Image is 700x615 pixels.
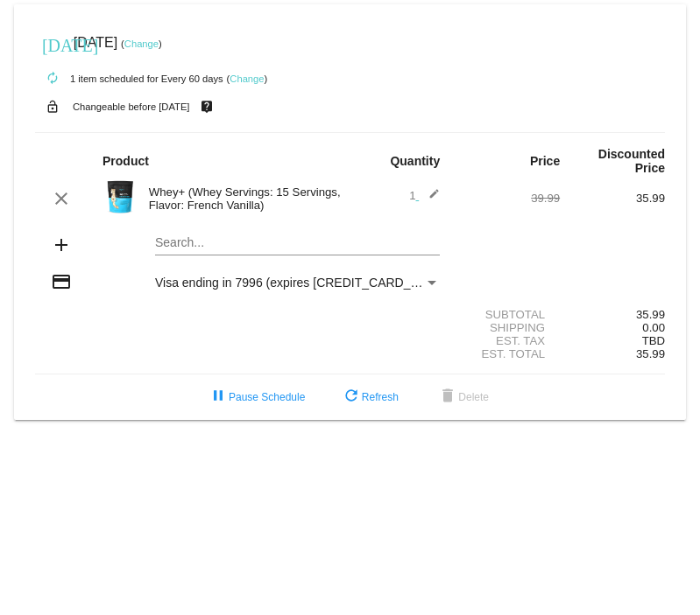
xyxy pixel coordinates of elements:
[103,179,138,214] img: Image-1-Carousel-Whey-15S-Vanilla.png
[103,154,149,168] strong: Product
[121,38,162,49] small: ( )
[73,101,190,112] small: Changeable before [DATE]
[455,308,560,321] div: Subtotal
[409,189,440,202] span: 1
[35,73,223,84] small: 1 item scheduled for Every 60 days
[155,276,440,290] mat-select: Payment Method
[341,387,362,408] mat-icon: refresh
[42,33,63,54] mat-icon: [DATE]
[390,154,440,168] strong: Quantity
[642,321,665,334] span: 0.00
[437,387,458,408] mat-icon: delete
[327,381,413,413] button: Refresh
[598,147,665,175] strong: Discounted Price
[196,95,217,118] mat-icon: live_help
[530,154,560,168] strong: Price
[208,391,305,403] span: Pause Schedule
[208,387,229,408] mat-icon: pause
[455,347,560,360] div: Est. Total
[560,192,665,205] div: 35.99
[140,185,350,212] div: Whey+ (Whey Servings: 15 Servings, Flavor: French Vanilla)
[423,381,503,413] button: Delete
[455,334,560,347] div: Est. Tax
[636,347,665,360] span: 35.99
[51,188,72,209] mat-icon: clear
[455,192,560,205] div: 39.99
[155,276,449,290] span: Visa ending in 7996 (expires [CREDIT_CARD_DATA])
[51,271,72,292] mat-icon: credit_card
[642,334,665,347] span: TBD
[455,321,560,334] div: Shipping
[155,236,440,250] input: Search...
[194,381,319,413] button: Pause Schedule
[51,234,72,255] mat-icon: add
[124,38,159,49] a: Change
[437,391,489,403] span: Delete
[419,188,440,209] mat-icon: edit
[227,73,268,84] small: ( )
[42,68,63,89] mat-icon: autorenew
[560,308,665,321] div: 35.99
[42,95,63,118] mat-icon: lock_open
[341,391,399,403] span: Refresh
[230,73,264,84] a: Change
